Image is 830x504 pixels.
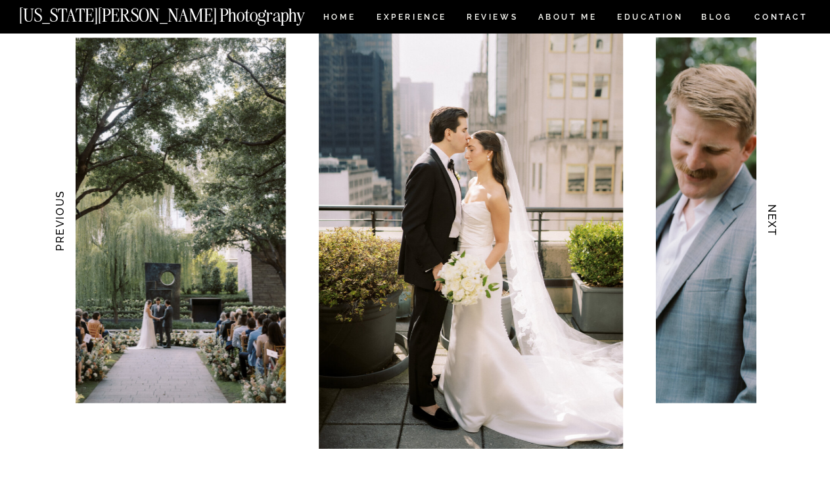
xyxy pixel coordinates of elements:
a: [US_STATE][PERSON_NAME] Photography [19,7,349,18]
a: BLOG [701,13,733,24]
a: ABOUT ME [538,13,597,24]
h3: NEXT [765,179,779,262]
a: EDUCATION [616,13,685,24]
a: REVIEWS [467,13,516,24]
a: HOME [321,13,358,24]
h3: PREVIOUS [52,179,66,262]
a: CONTACT [754,10,808,24]
a: Experience [377,13,446,24]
